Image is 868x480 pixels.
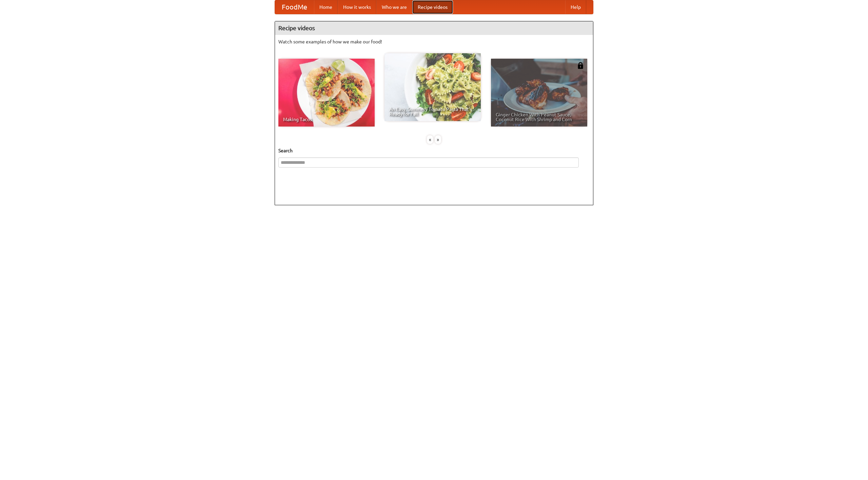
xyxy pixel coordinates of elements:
a: FoodMe [275,0,314,14]
div: « [427,135,433,144]
a: Help [565,0,586,14]
a: Who we are [376,0,412,14]
a: An Easy, Summery Tomato Pasta That's Ready for Fall [384,53,481,121]
img: 483408.png [577,62,584,69]
a: Recipe videos [412,0,453,14]
h5: Search [278,147,590,154]
a: Home [314,0,338,14]
a: How it works [338,0,376,14]
a: Making Tacos [278,59,375,127]
span: Making Tacos [283,117,370,122]
p: Watch some examples of how we make our food! [278,38,590,45]
div: » [435,135,441,144]
span: An Easy, Summery Tomato Pasta That's Ready for Fall [389,107,476,116]
h4: Recipe videos [275,21,593,35]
